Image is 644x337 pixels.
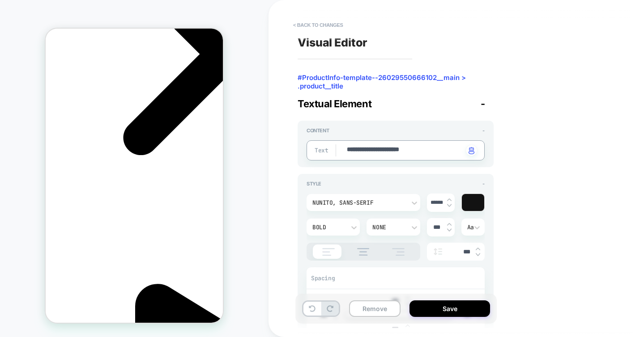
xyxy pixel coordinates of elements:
span: Content [307,127,329,134]
div: Aa [467,223,479,231]
span: - [482,181,485,187]
span: - [482,127,485,134]
button: < Back to changes [289,18,348,32]
img: down [447,204,452,207]
div: None [372,223,405,231]
img: down [476,253,480,257]
button: Save [409,300,490,317]
span: #ProductInfo-template--26029550666102__main > .product__title [298,73,494,82]
span: Spacing [311,274,335,282]
img: align text right [387,248,409,256]
div: Nunito, sans-serif [312,199,405,206]
img: up [405,324,410,328]
img: align text left [317,248,340,256]
span: Style [307,181,321,187]
img: up [447,223,452,226]
div: Bold [312,223,345,231]
img: line height [431,248,445,255]
img: align text center [353,248,374,256]
span: Textual Element [298,98,371,110]
button: Remove [349,300,401,317]
img: up [447,198,452,202]
img: up [476,247,480,251]
span: Visual Editor [298,36,367,49]
span: - [481,98,485,110]
img: edit with ai [469,147,474,154]
img: down [447,228,452,232]
span: Text [315,147,326,154]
